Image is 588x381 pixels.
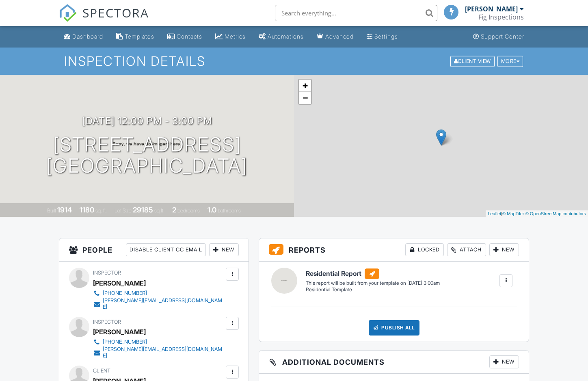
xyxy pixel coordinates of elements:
[447,243,486,256] div: Attach
[450,56,495,67] div: Client View
[177,33,202,40] div: Contacts
[82,4,149,21] span: SPECTORA
[126,243,206,256] div: Disable Client CC Email
[93,270,121,276] span: Inspector
[218,208,241,214] span: bathrooms
[470,29,527,44] a: Support Center
[93,289,224,297] a: [PHONE_NUMBER]
[502,211,524,216] a: © MapTiler
[208,206,216,214] div: 1.0
[497,56,523,67] div: More
[93,326,146,338] div: [PERSON_NAME]
[225,33,246,40] div: Metrics
[93,338,224,346] a: [PHONE_NUMBER]
[164,29,205,44] a: Contacts
[363,29,401,44] a: Settings
[59,238,249,262] h3: People
[481,33,524,40] div: Support Center
[299,92,311,104] a: Zoom out
[374,33,398,40] div: Settings
[64,54,524,68] h1: Inspection Details
[209,243,239,256] div: New
[57,206,72,214] div: 1914
[133,206,153,214] div: 29185
[59,4,77,22] img: The Best Home Inspection Software - Spectora
[325,33,354,40] div: Advanced
[93,277,146,289] div: [PERSON_NAME]
[103,290,147,297] div: [PHONE_NUMBER]
[255,29,307,44] a: Automations (Basic)
[95,208,107,214] span: sq. ft.
[59,11,149,28] a: SPECTORA
[405,243,444,256] div: Locked
[450,58,497,64] a: Client View
[306,280,440,286] div: This report will be built from your template on [DATE] 3:00am
[313,29,357,44] a: Advanced
[72,33,103,40] div: Dashboard
[103,339,147,345] div: [PHONE_NUMBER]
[369,320,419,336] div: Publish All
[93,346,224,359] a: [PERSON_NAME][EMAIL_ADDRESS][DOMAIN_NAME]
[525,211,586,216] a: © OpenStreetMap contributors
[275,5,437,21] input: Search everything...
[478,13,524,21] div: Fig Inspections
[47,208,56,214] span: Built
[259,238,529,262] h3: Reports
[103,346,224,359] div: [PERSON_NAME][EMAIL_ADDRESS][DOMAIN_NAME]
[259,351,529,374] h3: Additional Documents
[103,297,224,310] div: [PERSON_NAME][EMAIL_ADDRESS][DOMAIN_NAME]
[489,243,519,256] div: New
[177,208,200,214] span: bedrooms
[212,29,249,44] a: Metrics
[486,210,588,217] div: |
[489,355,519,368] div: New
[93,368,110,374] span: Client
[465,5,518,13] div: [PERSON_NAME]
[154,208,164,214] span: sq.ft.
[93,319,121,325] span: Inspector
[299,80,311,92] a: Zoom in
[93,297,224,310] a: [PERSON_NAME][EMAIL_ADDRESS][DOMAIN_NAME]
[113,29,158,44] a: Templates
[488,211,501,216] a: Leaflet
[61,29,106,44] a: Dashboard
[115,208,132,214] span: Lot Size
[80,206,94,214] div: 1180
[82,115,212,126] h3: [DATE] 12:00 pm - 3:00 pm
[306,286,440,293] div: Residential Template
[125,33,154,40] div: Templates
[306,268,440,279] h6: Residential Report
[172,206,176,214] div: 2
[46,134,248,177] h1: [STREET_ADDRESS] [GEOGRAPHIC_DATA]
[268,33,304,40] div: Automations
